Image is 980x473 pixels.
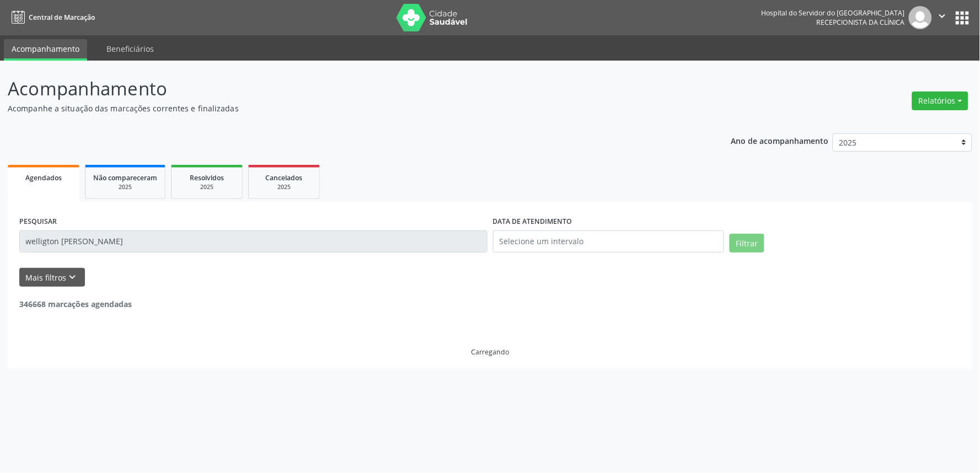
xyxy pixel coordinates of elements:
[179,183,234,191] div: 2025
[19,299,132,309] strong: 346668 marcações agendadas
[936,10,949,22] i: 
[19,213,57,230] label: PESQUISAR
[8,75,683,103] p: Acompanhamento
[67,271,79,283] i: keyboard_arrow_down
[266,173,303,182] span: Cancelados
[762,8,905,18] div: Hospital do Servidor do [GEOGRAPHIC_DATA]
[93,183,157,191] div: 2025
[25,173,62,182] span: Agendados
[99,39,162,58] a: Beneficiários
[8,103,683,114] p: Acompanhe a situação das marcações correntes e finalizadas
[912,92,968,110] button: Relatórios
[493,230,724,252] input: Selecione um intervalo
[29,13,95,22] span: Central de Marcação
[256,183,312,191] div: 2025
[909,6,932,29] img: img
[19,230,488,252] input: Nome, código do beneficiário ou CPF
[8,8,95,26] a: Central de Marcação
[93,173,157,182] span: Não compareceram
[190,173,224,182] span: Resolvidos
[730,234,764,252] button: Filtrar
[731,133,829,147] p: Ano de acompanhamento
[4,39,87,61] a: Acompanhamento
[471,347,509,357] div: Carregando
[493,213,572,230] label: DATA DE ATENDIMENTO
[817,18,905,27] span: Recepcionista da clínica
[932,6,953,29] button: 
[19,268,85,287] button: Mais filtroskeyboard_arrow_down
[953,8,972,28] button: apps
